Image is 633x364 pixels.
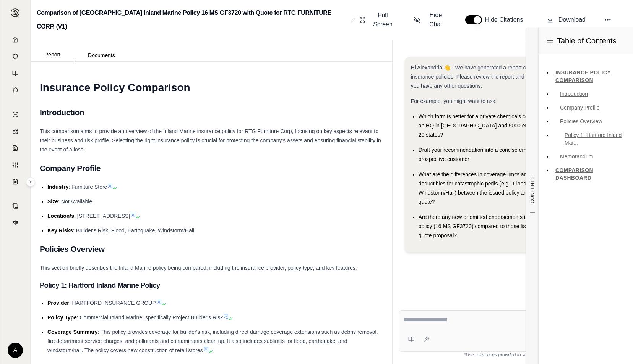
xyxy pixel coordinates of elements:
[5,215,26,230] a: Legal Search Engine
[47,300,69,306] span: Provider
[5,140,26,156] a: Claim Coverage
[5,82,26,98] a: Chat
[419,171,558,205] span: What are the differences in coverage limits and deductibles for catastrophic perils (e.g., Flood,...
[411,8,450,32] button: Hide Chat
[552,66,627,86] a: INSURANCE POLICY COMPARISON
[69,300,156,306] span: : HARTFORD INSURANCE GROUP
[411,64,557,89] span: Hi Alexandria 👋 - We have generated a report comparing the insurance policies. Please review the ...
[74,49,129,61] button: Documents
[47,213,74,219] span: Location/s
[73,227,194,234] span: : Builder's Risk, Flood, Earthquake, Windstorm/Hail
[529,176,536,203] span: CONTENTS
[5,198,26,214] a: Contract Analysis
[552,115,627,127] a: Policies Overview
[5,157,26,172] a: Custom Report
[212,347,214,353] span: .
[47,184,68,190] span: Industry
[558,15,586,24] span: Download
[552,101,627,114] a: Company Profile
[419,113,555,138] span: Which form is better for a private chemicals company with an HQ in [GEOGRAPHIC_DATA] and 5000 emp...
[5,32,26,47] a: Home
[11,8,20,18] img: Expand sidebar
[40,77,383,98] h1: Insurance Policy Comparison
[40,105,383,121] h2: Introduction
[557,35,617,46] span: Table of Contents
[5,174,26,189] a: Coverage Table
[40,160,383,176] h2: Company Profile
[411,98,497,104] span: For example, you might want to ask:
[47,314,77,321] span: Policy Type
[37,6,347,34] h2: Comparison of [GEOGRAPHIC_DATA] Inland Marine Policy 16 MS GF3720 with Quote for RTG FURNITURE CO...
[40,265,357,271] span: This section briefly describes the Inland Marine policy being compared, including the insurance p...
[47,329,378,353] span: : This policy provides coverage for builder's risk, including direct damage coverage extensions s...
[5,49,26,64] a: Documents Vault
[77,314,223,321] span: : Commercial Inland Marine, specifically Project Builder's Risk
[68,184,107,190] span: : Furniture Store
[26,177,35,187] button: Expand sidebar
[552,150,627,163] a: Memorandum
[74,213,130,219] span: : [STREET_ADDRESS]
[31,48,74,61] button: Report
[8,343,23,358] div: A
[47,329,98,335] span: Coverage Summary
[419,147,547,162] span: Draft your recommendation into a concise email to the prospective customer
[419,214,549,238] span: Are there any new or omitted endorsements in the final policy (16 MS GF3720) compared to those li...
[47,227,73,234] span: Key Risks
[40,279,383,292] h3: Policy 1: Hartford Inland Marine Policy
[356,8,398,32] button: Full Screen
[485,15,528,24] span: Hide Citations
[425,11,447,29] span: Hide Chat
[58,198,92,205] span: : Not Available
[40,241,383,257] h2: Policies Overview
[399,352,624,358] div: *Use references provided to verify information.
[47,198,58,205] span: Size
[5,124,26,139] a: Policy Comparisons
[8,5,23,21] button: Expand sidebar
[370,11,396,29] span: Full Screen
[543,12,589,27] button: Download
[5,107,26,122] a: Single Policy
[552,88,627,100] a: Introduction
[5,66,26,81] a: Prompt Library
[40,128,381,153] span: This comparison aims to provide an overview of the Inland Marine insurance policy for RTG Furnitu...
[552,129,627,149] a: Policy 1: Hartford Inland Mar...
[552,164,627,184] a: COMPARISON DASHBOARD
